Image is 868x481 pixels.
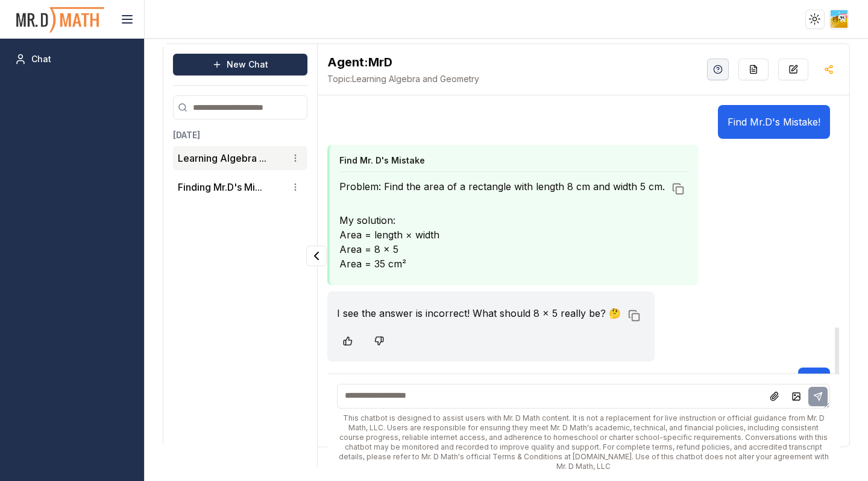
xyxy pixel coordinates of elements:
[831,10,848,28] img: ACg8ocIkkPi9yJjGgj8jLxbnGTbQKc3f_9dJspy76WLMJbJReXGEO9c0=s96-c
[15,4,105,36] img: PromptOwl
[173,54,307,75] button: New Chat
[339,213,665,271] p: My solution: Area = length × width Area = 8 × 5 Area = 35 cm²
[10,48,134,70] a: Chat
[728,115,820,129] p: Find Mr.D's Mistake!
[337,413,830,471] div: This chatbot is designed to assist users with Mr. D Math content. It is not a replacement for liv...
[707,59,729,80] button: Help Videos
[31,53,51,65] span: Chat
[339,179,665,194] p: Problem: Find the area of a rectangle with length 8 cm and width 5 cm.
[337,306,621,320] p: I see the answer is incorrect! What should 8 × 5 really be? 🤔
[306,246,327,266] button: Collapse panel
[339,154,425,167] h4: Find Mr. D's Mistake
[738,59,769,80] button: Re-Fill Questions
[173,129,307,141] h3: [DATE]
[178,151,266,165] button: Learning Algebra ...
[288,151,303,165] button: Conversation options
[327,54,479,71] h2: MrD
[288,180,303,194] button: Conversation options
[178,180,262,194] button: Finding Mr.D's Mi...
[327,73,479,85] span: Learning Algebra and Geometry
